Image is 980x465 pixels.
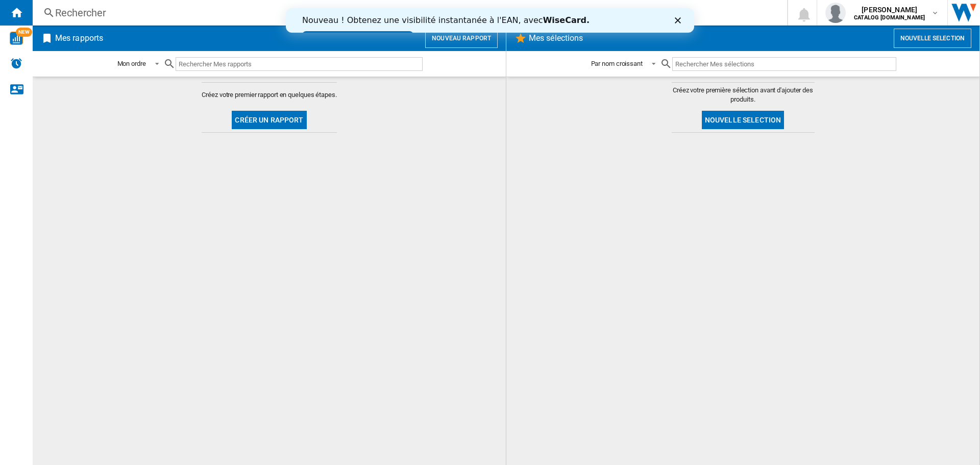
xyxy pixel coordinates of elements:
[117,60,146,67] div: Mon ordre
[672,57,896,71] input: Rechercher Mes sélections
[894,29,971,48] button: Nouvelle selection
[286,8,694,33] iframe: Intercom live chat banner
[232,111,306,129] button: Créer un rapport
[389,9,399,15] div: Close
[702,111,785,129] button: Nouvelle selection
[425,29,498,48] button: Nouveau rapport
[53,29,105,48] h2: Mes rapports
[10,32,23,45] img: wise-card.svg
[825,3,846,23] img: profile.jpg
[202,90,336,100] span: Créez votre premier rapport en quelques étapes.
[55,6,761,20] div: Rechercher
[16,23,128,35] a: Essayez dès maintenant !
[854,5,925,15] span: [PERSON_NAME]
[10,57,22,69] img: alerts-logo.svg
[672,86,815,104] span: Créez votre première sélection avant d'ajouter des produits.
[176,57,423,71] input: Rechercher Mes rapports
[854,14,925,21] b: CATALOG [DOMAIN_NAME]
[527,29,585,48] h2: Mes sélections
[16,28,32,37] span: NEW
[591,60,643,67] div: Par nom croissant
